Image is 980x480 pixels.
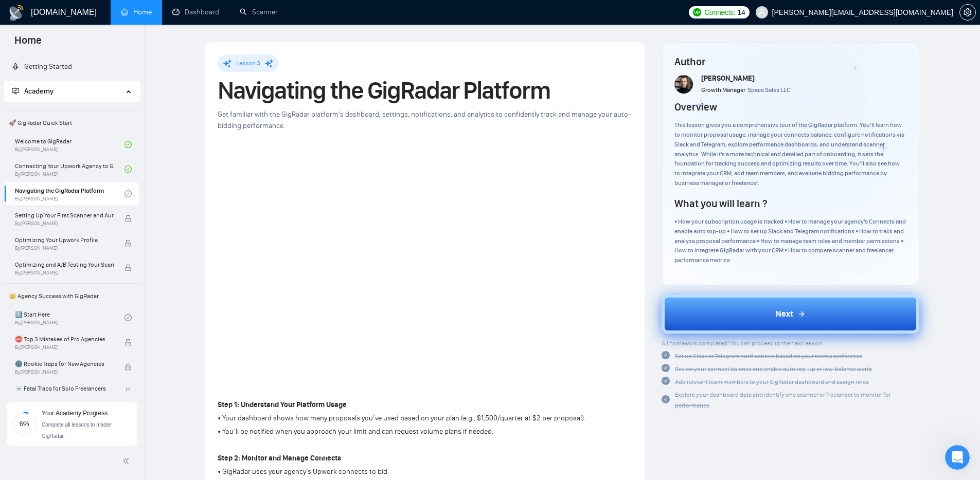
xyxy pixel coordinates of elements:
[15,270,114,276] span: By [PERSON_NAME]
[218,110,631,130] span: Get familiar with the GigRadar platform’s dashboard, settings, notifications, and analytics to co...
[124,190,132,197] span: check-circle
[218,426,620,437] p: • You’ll be notified when you approach your limit and can request volume plans if needed.
[674,100,717,114] h4: Overview
[701,74,755,83] span: [PERSON_NAME]
[693,8,701,16] img: upwork-logo.png
[122,456,133,466] span: double-left
[37,144,198,196] div: Hey Dima!!I know I've been bothering a lot lately but can you help me out syncing my connects one...
[7,4,26,24] button: go back
[6,33,50,54] span: Home
[738,7,745,18] span: 14
[12,62,72,71] a: rocketGetting Started
[959,4,976,21] button: setting
[15,369,114,375] span: By [PERSON_NAME]
[218,400,347,409] strong: Step 1: Understand Your Platform Usage
[15,158,124,180] a: Connecting Your Upwork Agency to GigRadarBy[PERSON_NAME]
[32,35,197,61] a: More in the Help Center
[16,296,67,302] div: Dima • Just now
[945,445,970,470] iframe: Intercom live chat
[64,72,82,80] b: Dima
[176,333,193,349] button: Send a message…
[15,133,124,156] a: Welcome to GigRadarBy[PERSON_NAME]
[674,54,906,69] h4: Author
[674,217,906,265] p: • How your subscription usage is tracked • How to manage your agency’s Connects and enable auto t...
[124,339,132,346] span: lock
[218,79,632,102] h1: Navigating the GigRadar Platform
[64,71,155,81] div: joined the conversation
[960,8,975,16] span: setting
[8,69,198,93] div: Dima says…
[29,6,46,22] img: Profile image for Dima
[124,239,132,247] span: lock
[8,231,198,262] div: martin.anev@apptimist.studio says…
[42,410,108,417] span: Your Academy Progress
[675,378,869,385] span: Add relevant team members to your GigRadar dashboard and assign roles
[45,204,189,224] div: I enable the auto top feature so I don't get low on connects from now on
[12,420,37,427] span: 6%
[124,314,132,321] span: check-circle
[12,87,54,96] span: Academy
[704,7,735,18] span: Connects:
[758,9,765,16] span: user
[49,337,57,345] button: Upload attachment
[5,286,139,306] span: 👑 Agency Success with GigRadar
[8,144,198,197] div: martin.anev@apptimist.studio says…
[959,8,976,16] a: setting
[674,75,693,94] img: vlad-t.jpg
[45,150,189,190] div: Hey Dima!! I know I've been bothering a lot lately but can you help me out syncing my connects on...
[103,312,198,335] div: Thank you very much
[8,262,169,294] div: No worries, I'll try to do that and get back to you 🙌Dima • Just now
[662,395,670,403] span: check-circle
[15,235,114,245] span: Optimizing Your Upwork Profile
[675,353,862,360] span: Set up Slack or Telegram notifications based on your team’s preference
[121,8,152,16] a: homeHome
[4,57,140,77] li: Getting Started
[15,220,114,227] span: By [PERSON_NAME]
[701,86,745,94] span: Growth Manager
[65,337,74,345] button: Start recording
[97,231,198,253] div: Thank you in advacned
[15,306,124,329] a: 1️⃣ Start HereBy[PERSON_NAME]
[124,165,132,173] span: check-circle
[662,294,919,334] button: Next
[124,141,132,148] span: check-circle
[218,413,620,424] p: • Your dashboard shows how many proposals you’ve used based on your plan (e.g., $1,500/quarter at...
[15,210,114,220] span: Setting Up Your First Scanner and Auto-Bidder
[161,4,181,24] button: Home
[172,8,219,16] a: dashboardDashboard
[675,365,872,373] span: Review your connect balance and enable auto top-up or low-balance alerts
[675,391,891,409] span: Explore your dashboard data and identify one scanner or freelancer to monitor for performance
[662,364,670,372] span: check-circle
[15,245,114,251] span: By [PERSON_NAME]
[218,466,620,477] p: • GigRadar uses your agency’s Upwork connects to bid.
[8,40,25,56] img: Profile image for AI Assistant from GigRadar 📡
[50,71,61,81] img: Profile image for Dima
[12,87,19,95] span: fund-projection-screen
[674,196,767,211] h4: What you will learn ?
[8,262,198,312] div: Dima says…
[15,334,114,344] span: ⛔ Top 3 Mistakes of Pro Agencies
[32,337,41,345] button: Gif picker
[5,113,139,133] span: 🚀 GigRadar Quick Start
[662,377,670,385] span: check-circle
[15,344,114,350] span: By [PERSON_NAME]
[15,383,114,394] span: ☠️ Fatal Traps for Solo Freelancers
[124,215,132,222] span: lock
[240,8,278,16] a: searchScanner
[15,260,114,270] span: Optimizing and A/B Testing Your Scanner for Better Results
[42,422,112,439] span: Complete all lessons to master GigRadar.
[181,4,199,23] div: Close
[71,44,168,52] span: More in the Help Center
[16,109,161,129] div: Please, give me a couple of minutes to check your request more precisely 💻
[15,182,124,205] a: Navigating the GigRadar PlatformBy[PERSON_NAME]
[662,340,824,347] span: All homework completed! You can proceed to the next lesson:
[50,5,70,13] h1: Dima
[776,308,793,320] span: Next
[8,5,25,21] img: logo
[15,359,114,369] span: 🌚 Rookie Traps for New Agencies
[124,388,132,395] span: lock
[747,86,790,94] span: Space Sales LLC
[8,197,198,231] div: martin.anev@apptimist.studio says…
[8,93,198,144] div: Dima says…
[124,363,132,371] span: lock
